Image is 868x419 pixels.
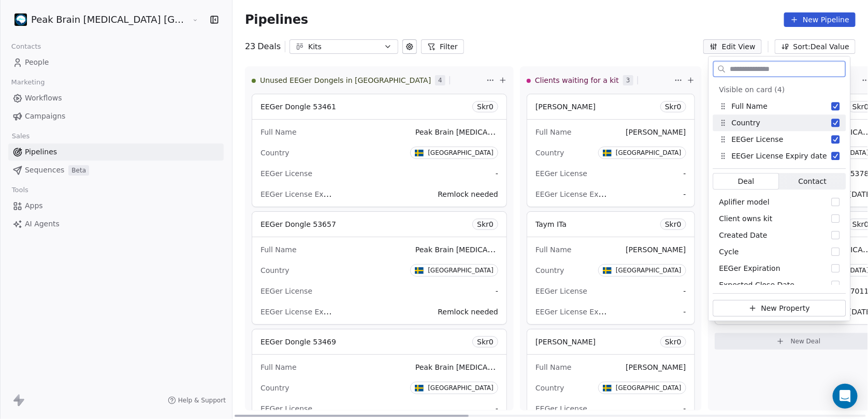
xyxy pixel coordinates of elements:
span: EEGer Dongle 53657 [261,220,336,228]
button: Peak Brain [MEDICAL_DATA] [GEOGRAPHIC_DATA] AB [12,11,184,28]
span: - [684,168,686,179]
span: Full Name [536,128,572,136]
span: - [684,403,686,414]
a: Pipelines [8,143,224,161]
span: Sales [7,128,34,144]
span: Skr 0 [665,102,682,112]
div: Open Intercom Messenger [833,384,858,409]
div: Suggestions [709,81,850,321]
span: Skr 0 [477,102,494,112]
span: Remlock needed [438,308,499,316]
span: Full Name [261,128,297,136]
div: EEGer Dongle 53657Skr0Full NamePeak Brain [MEDICAL_DATA] Stockholm KEEPCountry[GEOGRAPHIC_DATA]EE... [252,211,507,325]
span: People [25,57,49,68]
span: Country [536,384,565,392]
span: Contact [799,176,827,187]
img: Peak%20brain.png [15,13,27,26]
div: Created Date [713,227,846,243]
div: Aplifier model [713,194,846,210]
button: Sort: Deal Value [775,39,856,54]
span: Taym ITa [536,220,567,228]
span: Apps [25,200,43,211]
span: EEGer License [536,169,587,178]
span: Full Name [261,245,297,254]
span: Beta [68,165,89,176]
div: Country [719,118,761,128]
div: EEGer License Expiry date [719,151,828,162]
a: Help & Support [168,396,226,404]
div: Kits [308,41,380,52]
span: EEGer License [261,404,312,413]
span: Skr 0 [665,337,682,347]
span: Country [261,149,290,157]
span: Peak Brain [MEDICAL_DATA] Stockholm KEEP [415,362,578,372]
a: AI Agents [8,215,224,233]
div: [GEOGRAPHIC_DATA] [428,149,494,156]
span: [PERSON_NAME] [536,338,596,346]
span: Unused EEGer Dongels in [GEOGRAPHIC_DATA] [260,75,431,85]
span: Skr 0 [477,337,494,347]
span: Tools [7,182,33,198]
span: [PERSON_NAME] [626,128,686,136]
span: Pipelines [25,147,57,157]
span: EEGer Dongle 53469 [261,338,336,346]
span: Country [261,266,290,274]
span: Clients waiting for a kit [535,75,619,85]
span: Remlock needed [438,190,499,198]
span: Deals [257,40,281,53]
button: New Pipeline [784,12,856,27]
div: 23 [245,40,281,53]
span: AI Agents [25,219,60,229]
span: 3 [623,75,633,85]
span: EEGer License [536,404,587,413]
div: Client owns kit [713,210,846,227]
span: 4 [435,75,445,85]
span: EEGer License Expiry date [536,307,631,316]
button: New Property [713,300,846,316]
span: Skr 0 [665,219,682,229]
span: Marketing [7,75,49,90]
span: - [684,189,686,199]
span: New Deal [791,337,821,345]
a: Workflows [8,90,224,107]
div: Expected Close Date [713,277,846,293]
span: EEGer Dongle 53461 [261,103,336,111]
div: Taym ITaSkr0Full Name[PERSON_NAME]Country[GEOGRAPHIC_DATA]EEGer License-EEGer License Expiry date- [527,211,695,325]
span: Pipelines [245,12,308,27]
span: - [684,307,686,317]
span: Peak Brain [MEDICAL_DATA] Stockholm KEEP [415,244,578,254]
div: [GEOGRAPHIC_DATA] [616,267,682,274]
span: Country [536,149,565,157]
span: Contacts [7,39,46,54]
span: Peak Brain [MEDICAL_DATA] Stockholm KEEP [415,127,578,137]
a: Apps [8,197,224,214]
div: [GEOGRAPHIC_DATA] [428,384,494,392]
span: Help & Support [178,396,226,404]
span: [PERSON_NAME] [536,103,596,111]
div: EEGer Expiration [713,260,846,277]
div: [GEOGRAPHIC_DATA] [616,384,682,392]
span: EEGer License [261,169,312,178]
span: - [496,168,498,179]
span: Campaigns [25,111,65,122]
span: Sequences [25,165,64,176]
span: EEGer License [536,287,587,295]
div: Cycle [713,243,846,260]
span: [PERSON_NAME] [626,363,686,371]
span: Full Name [536,245,572,254]
div: Visible on card (4) [719,84,840,95]
span: Full Name [536,363,572,371]
button: Edit View [703,39,762,54]
a: People [8,54,224,71]
div: Full Name [719,101,768,112]
span: Country [261,384,290,392]
span: Full Name [261,363,297,371]
span: - [496,286,498,296]
span: EEGer License Expiry date [261,189,356,199]
span: Peak Brain [MEDICAL_DATA] [GEOGRAPHIC_DATA] AB [31,13,190,26]
span: EEGer License Expiry date [261,307,356,316]
div: Unused EEGer Dongels in [GEOGRAPHIC_DATA]4 [252,67,484,94]
a: SequencesBeta [8,162,224,179]
div: [GEOGRAPHIC_DATA] [616,149,682,156]
button: Filter [421,39,464,54]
